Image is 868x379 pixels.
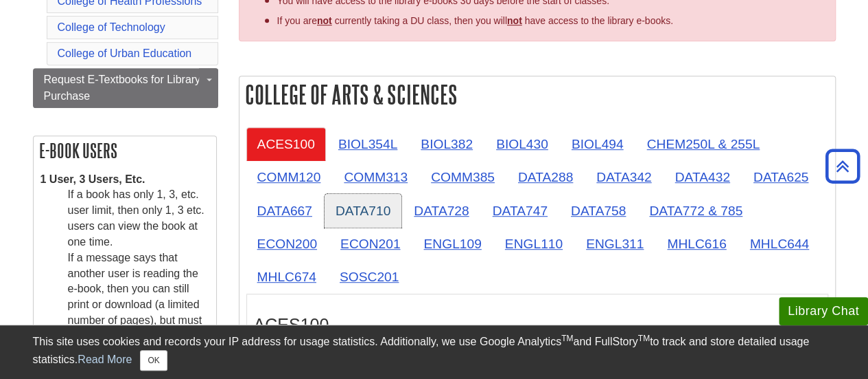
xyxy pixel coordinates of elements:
[277,15,673,26] span: If you are currently taking a DU class, then you will have access to the library e-books.
[638,334,650,343] sup: TM
[575,227,655,261] a: ENGL311
[40,172,209,188] dt: 1 User, 3 Users, Etc.
[482,194,559,228] a: DATA747
[664,160,740,194] a: DATA432
[246,227,328,261] a: ECON200
[410,127,484,161] a: BIOL382
[68,187,209,360] dd: If a book has only 1, 3, etc. user limit, then only 1, 3 etc. users can view the book at one time...
[507,15,522,26] u: not
[329,260,410,294] a: SOSC201
[317,15,332,26] strong: not
[485,127,559,161] a: BIOL430
[58,47,192,59] a: College of Urban Education
[742,160,819,194] a: DATA625
[560,194,637,228] a: DATA758
[333,160,419,194] a: COMM313
[34,136,216,165] h2: E-book Users
[656,227,737,261] a: MHLC616
[635,127,771,161] a: CHEM250L & 255L
[44,74,201,102] span: Request E-Textbooks for Library Purchase
[585,160,662,194] a: DATA342
[327,127,408,161] a: BIOL354L
[58,21,165,33] a: College of Technology
[325,194,401,228] a: DATA710
[494,227,574,261] a: ENGL110
[329,227,411,261] a: ECON201
[140,350,167,371] button: Close
[403,194,480,228] a: DATA728
[507,160,584,194] a: DATA288
[33,68,218,108] a: Request E-Textbooks for Library Purchase
[561,127,635,161] a: BIOL494
[638,194,753,228] a: DATA772 & 785
[246,160,332,194] a: COMM120
[239,76,835,113] h2: College of Arts & Sciences
[78,354,132,365] a: Read More
[254,315,821,335] h3: ACES100
[779,297,868,325] button: Library Chat
[420,160,506,194] a: COMM385
[246,127,326,161] a: ACES100
[739,227,820,261] a: MHLC644
[821,157,865,175] a: Back to Top
[33,334,836,371] div: This site uses cookies and records your IP address for usage statistics. Additionally, we use Goo...
[246,194,323,228] a: DATA667
[412,227,492,261] a: ENGL109
[561,334,573,343] sup: TM
[246,260,327,294] a: MHLC674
